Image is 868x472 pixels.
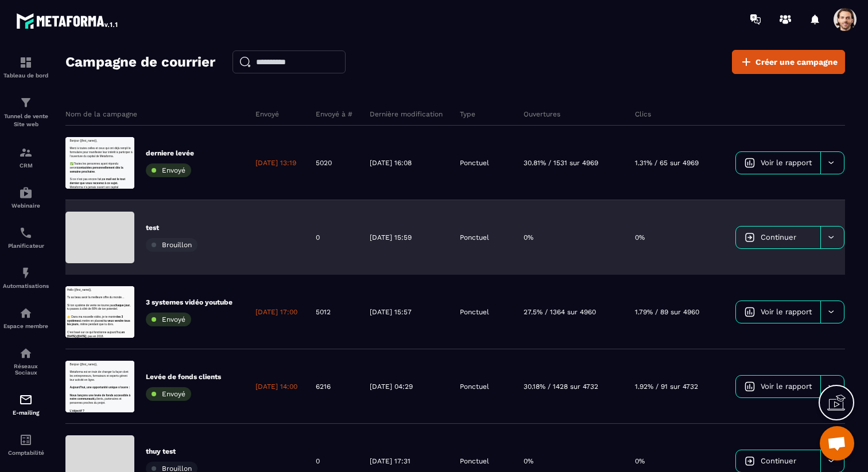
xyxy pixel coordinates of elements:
[14,135,199,158] strong: ce mail est le tout dernier que vous recevrez à ce sujet.
[6,108,224,147] p: 👉
[3,409,49,416] p: E-mailing
[524,307,596,317] p: 27.5% / 1364 sur 4960
[6,7,69,17] strong: {{first_name}},
[6,57,224,83] p: Si ton système de vente ne tourne pas , tu passes à côté de 80% de ton potentiel.
[63,71,88,81] strong: 23h59
[761,382,812,391] span: Voir le rapport
[6,44,224,70] p: Et sauf retournement improbable, tu
[162,315,185,323] span: Envoyé
[6,7,107,17] strong: Bonjour {{first_name}},
[19,266,33,280] img: automations
[153,58,199,68] strong: te montrer
[524,457,533,466] p: 0%
[255,382,297,391] p: [DATE] 14:00
[745,381,755,392] img: icon
[732,50,845,74] a: Créer une campagne
[6,96,224,134] p: 👉 Dans ma nouvelle vidéo, je te montre à mettre en place , même pendant que tu dors.
[635,457,645,466] p: 0%
[6,110,212,132] a: Clique ici pour activer ton essai gratuit (tant qu’il reste une place):
[6,147,224,173] p: C’est basé sur ce qui fonctionne aujourd’hui, , pas en 2018.
[18,148,21,158] span: .
[3,177,49,217] a: automationsautomationsWebinaire
[370,110,443,119] p: Dernière modification
[755,56,838,68] span: Créer une campagne
[635,382,698,391] p: 1.92% / 91 sur 4732
[3,283,49,289] p: Automatisations
[6,6,224,18] p: Hello {{first_name}},
[736,152,820,174] a: Voir le rapport
[316,158,332,167] p: 5020
[6,160,224,173] p: ✅ Et 7 jours d’essai offerts, sans engagement.
[56,135,72,145] span: , en
[524,110,560,119] p: Ouvertures
[460,158,489,167] p: Ponctuel
[3,243,49,249] p: Planificateur
[14,97,192,119] strong: contactées personnellement dès la semaine prochaine
[460,457,489,466] p: Ponctuel
[370,457,410,466] p: [DATE] 17:31
[14,110,216,132] strong: Nous lançons une levée de fonds accessible à notre communauté,
[14,32,224,70] p: Metaforma est en train de changer la façon dont les entrepreneurs, formateurs et experts gèrent l...
[146,149,194,158] p: derniere levée
[181,97,183,107] span: :
[3,162,49,169] p: CRM
[29,131,224,143] p: Trop d’outils
[3,323,49,329] p: Espace membre
[6,32,224,44] p: Tu as beau avoir la meilleure offre du monde…
[17,110,118,119] a: [URL][DOMAIN_NAME]
[6,84,145,93] span: Pour célébrer le passage en V1.1,
[6,57,224,83] p: Mais aujourd’hui, [PERSON_NAME] , pas juste t’expliquer.
[162,241,192,249] span: Brouillon
[6,135,17,145] span: 👉
[316,233,320,242] p: 0
[17,97,181,107] strong: Voici la démo complète de Metaforma
[370,233,412,242] p: [DATE] 15:59
[14,160,224,198] p: Metaforma n’a jamais ouvert son capital auparavant — et il est possible que cela n’arrive plus ja...
[635,158,699,167] p: 1.31% / 65 sur 4969
[635,110,651,119] p: Clics
[14,135,122,145] span: Si ce n’est pas encore fait,
[761,233,796,241] span: Continuer
[6,32,224,44] p: C’est le dernier jour.
[162,390,185,398] span: Envoyé
[736,450,820,472] a: Continuer
[255,158,296,167] p: [DATE] 13:19
[370,307,412,317] p: [DATE] 15:57
[460,110,475,119] p: Type
[761,158,812,167] span: Voir le rapport
[6,97,17,107] span: 🎥
[19,306,33,320] img: automations
[316,457,320,466] p: 0
[117,135,142,145] span: , avec
[146,447,197,456] p: thuy test
[370,158,412,167] p: [DATE] 16:08
[6,32,224,44] p: Tu n’as jamais vu cette offre.
[65,110,137,119] p: Nom de la campagne
[6,160,224,186] p: Depuis le début de cette promo, j’ai reçu des dizaines de messages.
[19,186,33,200] img: automations
[19,146,33,159] img: formation
[16,10,119,31] img: logo
[635,307,699,317] p: 1.79% / 89 sur 4960
[3,202,49,209] p: Webinaire
[14,6,224,18] p: Bonjour {{first_name}},
[29,156,224,182] p: Créer un tunnel de vente complet (page d’optin + page de vente + prise de RDV)
[146,298,232,307] p: 3 systemes vidéo youtube
[162,58,215,68] strong: chaque jour
[146,372,221,381] p: Levée de fonds clients
[6,123,218,145] a: Je teste Metaforma gratuitement pendant 7 jours
[72,135,117,145] strong: full illimité
[106,135,149,145] strong: 5 minutes
[524,158,598,167] p: 30.81% / 1531 sur 4969
[17,135,56,145] strong: 97€/mois
[460,307,489,317] p: Ponctuel
[3,384,49,424] a: emailemailE-mailing
[14,84,176,106] span: ✅ Toutes les personnes ayant répondu seront
[6,32,224,57] p: Si tu lis ce message, c’est probablement que tu hésites encore à rejoindre Metaforma.
[3,72,49,79] p: Tableau de bord
[316,307,331,317] p: 5012
[19,346,33,360] img: social-network
[6,148,197,170] strong: en [DATE]-[DATE]
[14,84,214,93] strong: Aujourd’hui, une opportunité unique s’ouvre :
[6,110,216,132] strong: si tu veux vendre tous les jours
